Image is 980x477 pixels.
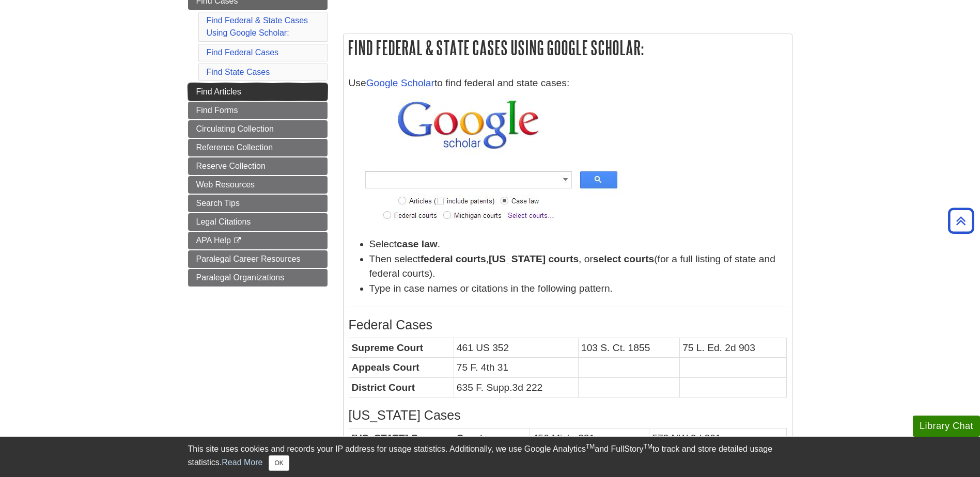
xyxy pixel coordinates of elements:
span: Web Resources [196,180,255,189]
h3: Federal Cases [349,317,787,332]
li: Type in case names or citations in the following pattern. [369,281,787,296]
p: Use to find federal and state cases: [349,76,787,91]
a: Reference Collection [188,139,328,156]
span: APA Help [196,236,231,245]
sup: TM [586,443,595,450]
th: District Court [349,377,454,397]
td: 75 F. 4th 31 [454,358,578,377]
li: Then select , , or (for a full listing of state and federal courts). [369,252,787,282]
a: Find Federal & State Cases Using Google Scholar: [207,16,308,37]
a: Paralegal Career Resources [188,250,328,268]
strong: case law [397,239,438,249]
strong: select courts [593,253,654,264]
th: Appeals Court [349,358,454,377]
th: Supreme Court [349,338,454,357]
a: Find Articles [188,83,328,101]
td: 635 F. Supp.3d 222 [454,377,578,397]
a: Reserve Collection [188,157,328,175]
a: Find Forms [188,102,328,119]
a: APA Help [188,232,328,249]
a: Paralegal Organizations [188,269,328,287]
span: Paralegal Organizations [196,273,285,282]
strong: [US_STATE] courts [489,253,579,264]
span: Legal Citations [196,217,251,226]
a: Web Resources [188,176,328,194]
a: Circulating Collection [188,120,328,138]
button: Library Chat [913,416,980,437]
span: Find Forms [196,106,238,115]
td: 461 US 352 [454,338,578,357]
span: Reference Collection [196,143,273,152]
span: Find Articles [196,87,241,96]
span: Search Tips [196,199,240,208]
a: Back to Top [944,214,977,228]
div: This site uses cookies and records your IP address for usage statistics. Additionally, we use Goo... [188,443,792,471]
a: Read More [222,458,262,467]
a: Find Federal Cases [207,48,279,57]
span: Circulating Collection [196,124,274,133]
span: Paralegal Career Resources [196,255,301,263]
th: [US_STATE] Supreme Court [349,428,530,448]
td: 572 NW 2d 201 [649,428,786,448]
button: Close [269,455,289,471]
td: 103 S. Ct. 1855 [578,338,679,357]
h2: Find Federal & State Cases Using Google Scholar: [344,34,792,61]
a: Legal Citations [188,213,328,231]
td: 75 L. Ed. 2d 903 [680,338,786,357]
i: This link opens in a new window [233,237,242,244]
sup: TM [644,443,652,450]
h3: [US_STATE] Cases [349,408,787,423]
span: Reserve Collection [196,162,266,170]
a: Find State Cases [207,68,270,76]
a: Google Scholar [366,77,434,88]
a: Search Tips [188,195,328,212]
td: 456 Mich. 331 [530,428,649,448]
strong: federal courts [421,253,486,264]
li: Select . [369,237,787,252]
